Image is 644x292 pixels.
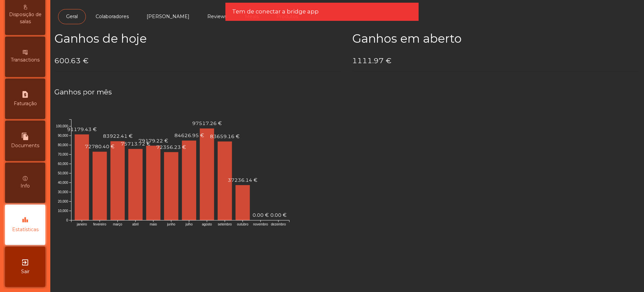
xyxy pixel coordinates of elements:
[21,268,30,275] span: Sair
[58,9,86,24] a: Geral
[185,222,193,226] text: julho
[66,218,68,222] text: 0
[7,11,44,25] span: Disposição de salas
[58,181,68,184] text: 40,000
[58,153,68,156] text: 70,000
[174,132,204,138] text: 84626.95 €
[199,9,235,24] a: Reviews
[150,222,157,226] text: maio
[237,222,249,226] text: outubro
[54,56,342,66] h4: 600.63 €
[14,100,37,107] span: Faturação
[121,141,150,147] text: 75713.72 €
[167,222,175,226] text: junho
[132,222,139,226] text: abril
[21,258,29,266] i: exit_to_app
[210,133,239,139] text: 83659.16 €
[218,222,232,226] text: setembro
[76,222,87,226] text: janeiro
[232,7,319,16] span: Tem de conectar a bridge app
[56,124,68,128] text: 100,000
[58,209,68,213] text: 10,000
[156,144,186,150] text: 72356.23 €
[139,9,198,24] a: [PERSON_NAME]
[253,212,269,218] text: 0.00 €
[139,137,168,143] text: 79179.22 €
[270,212,286,218] text: 0.00 €
[12,226,39,233] span: Estatísticas
[54,32,342,46] h2: Ganhos de hoje
[88,9,137,24] a: Colaboradores
[103,133,132,139] text: 83922.41 €
[58,200,68,203] text: 20,000
[21,132,29,140] i: file_copy
[192,120,222,126] text: 97517.26 €
[271,222,286,226] text: dezembro
[11,56,40,64] span: Transactions
[253,222,268,226] text: novembro
[202,222,212,226] text: agosto
[85,143,114,150] text: 72780.40 €
[58,162,68,166] text: 60,000
[21,216,29,224] i: leaderboard
[58,143,68,147] text: 80,000
[67,126,97,132] text: 91179.43 €
[20,182,30,190] span: Info
[58,171,68,175] text: 50,000
[352,32,640,46] h2: Ganhos em aberto
[11,142,39,149] span: Documents
[58,190,68,194] text: 30,000
[113,222,122,226] text: março
[21,90,29,98] i: request_page
[58,134,68,137] text: 90,000
[93,222,106,226] text: fevereiro
[352,56,640,66] h4: 1111.97 €
[54,87,640,97] h4: Ganhos por mês
[228,177,257,183] text: 37236.14 €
